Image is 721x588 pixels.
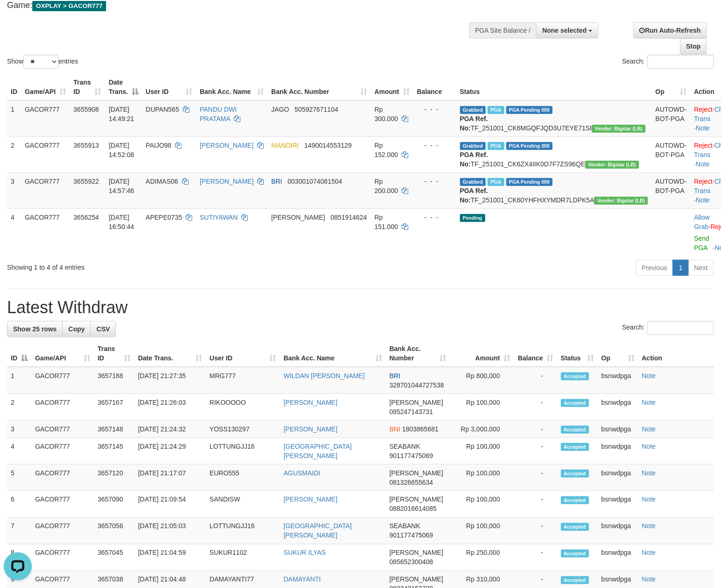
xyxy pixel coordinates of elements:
[7,340,31,367] th: ID: activate to sort column descending
[284,425,338,433] a: [PERSON_NAME]
[642,496,656,503] a: Note
[514,518,557,545] td: -
[642,576,656,583] a: Note
[389,496,443,503] span: [PERSON_NAME]
[386,340,450,367] th: Bank Acc. Number: activate to sort column ascending
[32,1,106,11] span: OXPLAY > GACOR777
[561,496,589,504] span: Accepted
[288,178,342,185] span: Copy 003001074081504 to clipboard
[284,523,352,539] a: [GEOGRAPHIC_DATA][PERSON_NAME]
[7,491,31,518] td: 6
[417,177,453,186] div: - - -
[31,518,94,545] td: GACOR777
[450,340,514,367] th: Amount: activate to sort column ascending
[450,438,514,465] td: Rp 100,000
[134,465,206,491] td: [DATE] 21:17:07
[488,178,504,186] span: Marked by bsnwdpga
[375,106,398,122] span: Rp 300.000
[389,505,437,513] span: Copy 0882016614085 to clipboard
[460,214,485,222] span: Pending
[73,178,99,185] span: 3655922
[7,136,21,172] td: 2
[280,340,386,367] th: Bank Acc. Name: activate to sort column ascending
[652,74,691,100] th: Op: activate to sort column ascending
[598,438,638,465] td: bsnwdpga
[7,74,21,100] th: ID
[460,151,488,168] b: PGA Ref. No:
[642,399,656,406] a: Note
[561,550,589,558] span: Accepted
[389,532,433,539] span: Copy 901177475069 to clipboard
[94,438,135,465] td: 3657145
[506,142,553,150] span: PGA Pending
[460,115,488,132] b: PGA Ref. No:
[652,172,691,208] td: AUTOWD-BOT-PGA
[94,367,135,394] td: 3657188
[7,367,31,394] td: 1
[561,373,589,380] span: Accepted
[598,367,638,394] td: bsnwdpga
[561,576,589,584] span: Accepted
[557,340,598,367] th: Status: activate to sort column ascending
[94,421,135,438] td: 3657148
[450,367,514,394] td: Rp 800,000
[206,340,280,367] th: User ID: activate to sort column ascending
[652,100,691,137] td: AUTOWD-BOT-PGA
[402,425,439,433] span: Copy 1803865681 to clipboard
[7,55,78,69] label: Show entries
[271,106,289,113] span: JAGO
[134,491,206,518] td: [DATE] 21:09:54
[134,438,206,465] td: [DATE] 21:24:29
[90,321,116,337] a: CSV
[31,438,94,465] td: GACOR777
[514,367,557,394] td: -
[206,394,280,421] td: RIKOOOOO
[460,178,486,186] span: Grabbed
[134,340,206,367] th: Date Trans.: activate to sort column ascending
[514,491,557,518] td: -
[622,321,714,335] label: Search:
[146,142,172,149] span: PAIJO98
[331,214,367,221] span: Copy 0851914624 to clipboard
[284,469,321,477] a: AGUSMAIDI
[694,178,713,185] a: Reject
[284,496,338,503] a: [PERSON_NAME]
[506,178,553,186] span: PGA Pending
[7,438,31,465] td: 4
[206,545,280,571] td: SUKUR1102
[134,518,206,545] td: [DATE] 21:05:03
[514,421,557,438] td: -
[696,160,710,168] a: Note
[598,465,638,491] td: bsnwdpga
[642,549,656,557] a: Note
[134,394,206,421] td: [DATE] 21:26:03
[648,321,714,335] input: Search:
[417,213,453,222] div: - - -
[284,549,326,557] a: SUKUR ILYAS
[389,381,444,389] span: Copy 328701044727538 to clipboard
[450,421,514,438] td: Rp 3,000,000
[284,399,338,406] a: [PERSON_NAME]
[389,443,420,450] span: SEABANK
[271,214,325,221] span: [PERSON_NAME]
[31,367,94,394] td: GACOR777
[673,260,689,276] a: 1
[96,325,110,333] span: CSV
[696,196,710,204] a: Note
[694,214,710,230] a: Allow Grab
[389,452,433,459] span: Copy 901177475069 to clipboard
[134,367,206,394] td: [DATE] 21:27:35
[70,74,105,100] th: Trans ID: activate to sort column ascending
[134,421,206,438] td: [DATE] 21:24:32
[389,549,443,557] span: [PERSON_NAME]
[460,187,488,204] b: PGA Ref. No:
[536,22,598,38] button: None selected
[134,545,206,571] td: [DATE] 21:04:59
[21,172,70,208] td: GACOR777
[417,141,453,150] div: - - -
[417,105,453,114] div: - - -
[456,100,652,137] td: TF_251001_CK6MGQFJQD3U7EYE71SI
[488,142,504,150] span: Marked by bsnwdpga
[73,106,99,113] span: 3655908
[31,491,94,518] td: GACOR777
